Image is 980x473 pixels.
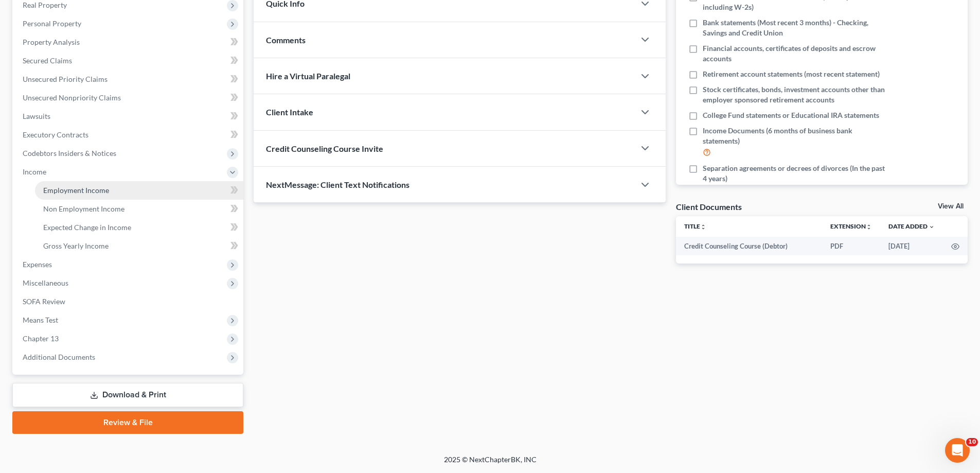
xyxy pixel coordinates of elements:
[703,163,886,184] span: Separation agreements or decrees of divorces (In the past 4 years)
[35,237,243,255] a: Gross Yearly Income
[700,224,706,230] i: unfold_more
[12,383,243,407] a: Download & Print
[266,144,383,153] span: Credit Counseling Course Invite
[880,237,943,255] td: [DATE]
[266,107,313,117] span: Client Intake
[23,297,65,306] span: SOFA Review
[35,200,243,218] a: Non Employment Income
[866,224,872,230] i: unfold_more
[14,107,243,126] a: Lawsuits
[684,222,706,230] a: Titleunfold_more
[703,84,886,105] span: Stock certificates, bonds, investment accounts other than employer sponsored retirement accounts
[43,223,131,232] span: Expected Change in Income
[43,186,109,195] span: Employment Income
[703,43,886,64] span: Financial accounts, certificates of deposits and escrow accounts
[266,180,409,189] span: NextMessage: Client Text Notifications
[23,149,116,157] span: Codebtors Insiders & Notices
[822,237,880,255] td: PDF
[14,292,243,311] a: SOFA Review
[14,126,243,144] a: Executory Contracts
[23,93,121,102] span: Unsecured Nonpriority Claims
[938,203,964,210] a: View All
[14,33,243,51] a: Property Analysis
[23,38,80,46] span: Property Analysis
[266,71,350,81] span: Hire a Virtual Paralegal
[966,438,978,446] span: 10
[703,126,886,146] span: Income Documents (6 months of business bank statements)
[266,35,306,45] span: Comments
[23,278,68,287] span: Miscellaneous
[23,75,108,83] span: Unsecured Priority Claims
[23,260,52,269] span: Expenses
[23,1,67,9] span: Real Property
[197,454,783,473] div: 2025 © NextChapterBK, INC
[35,218,243,237] a: Expected Change in Income
[23,334,59,343] span: Chapter 13
[43,241,109,250] span: Gross Yearly Income
[14,70,243,89] a: Unsecured Priority Claims
[23,353,95,361] span: Additional Documents
[23,56,72,65] span: Secured Claims
[676,201,742,212] div: Client Documents
[14,51,243,70] a: Secured Claims
[14,89,243,107] a: Unsecured Nonpriority Claims
[703,69,880,79] span: Retirement account statements (most recent statement)
[23,316,58,324] span: Means Test
[830,222,872,230] a: Extensionunfold_more
[35,181,243,200] a: Employment Income
[23,130,88,139] span: Executory Contracts
[23,112,50,120] span: Lawsuits
[23,19,81,28] span: Personal Property
[23,167,46,176] span: Income
[929,224,935,230] i: expand_more
[945,438,970,463] iframe: Intercom live chat
[703,110,879,120] span: College Fund statements or Educational IRA statements
[12,411,243,434] a: Review & File
[703,17,886,38] span: Bank statements (Most recent 3 months) - Checking, Savings and Credit Union
[676,237,822,255] td: Credit Counseling Course (Debtor)
[43,204,124,213] span: Non Employment Income
[888,222,935,230] a: Date Added expand_more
